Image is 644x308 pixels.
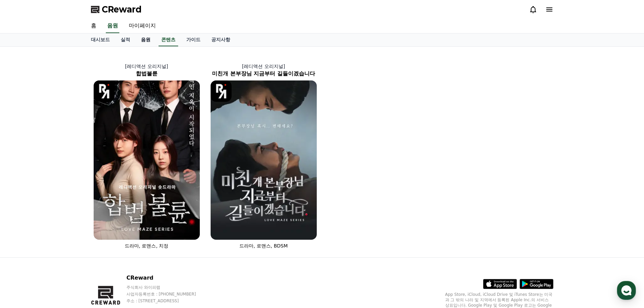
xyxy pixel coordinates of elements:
[126,274,209,282] p: CReward
[206,33,236,46] a: 공지사항
[136,33,156,46] a: 음원
[211,80,317,240] img: 미친개 본부장님 지금부터 길들이겠습니다
[21,224,25,230] span: 홈
[2,214,45,231] a: 홈
[94,80,115,102] img: [object Object] Logo
[62,225,70,230] span: 대화
[86,19,102,33] a: 홈
[45,214,87,231] a: 대화
[88,63,205,70] p: [레디액션 오리지널]
[239,243,288,248] span: 드라마, 로맨스, BDSM
[88,70,205,78] h2: 합법불륜
[181,33,206,46] a: 가이드
[159,33,178,46] a: 콘텐츠
[115,33,136,46] a: 실적
[125,243,169,248] span: 드라마, 로맨스, 치정
[205,57,322,255] a: [레디액션 오리지널] 미친개 본부장님 지금부터 길들이겠습니다 미친개 본부장님 지금부터 길들이겠습니다 [object Object] Logo 드라마, 로맨스, BDSM
[205,70,322,78] h2: 미친개 본부장님 지금부터 길들이겠습니다
[126,285,209,290] p: 주식회사 와이피랩
[102,4,142,15] span: CReward
[123,19,161,33] a: 마이페이지
[87,214,130,231] a: 설정
[211,80,232,102] img: [object Object] Logo
[88,57,205,255] a: [레디액션 오리지널] 합법불륜 합법불륜 [object Object] Logo 드라마, 로맨스, 치정
[104,224,113,230] span: 설정
[106,19,119,33] a: 음원
[86,33,115,46] a: 대시보드
[126,291,209,297] p: 사업자등록번호 : [PHONE_NUMBER]
[205,63,322,70] p: [레디액션 오리지널]
[94,80,200,240] img: 합법불륜
[91,4,142,15] a: CReward
[126,298,209,304] p: 주소 : [STREET_ADDRESS]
